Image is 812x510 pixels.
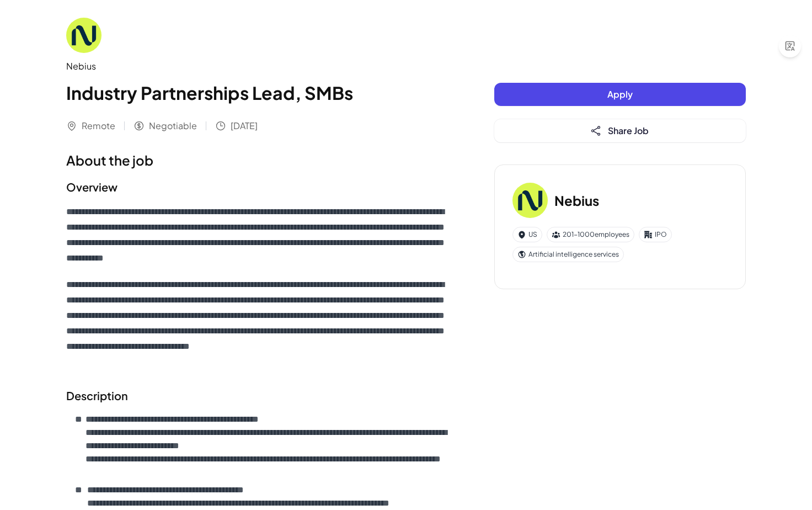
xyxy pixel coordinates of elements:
h1: Industry Partnerships Lead, SMBs [66,79,450,106]
span: [DATE] [231,119,258,132]
span: Negotiable [149,119,197,132]
div: IPO [639,227,672,242]
img: Ne [512,183,548,218]
div: Nebius [66,60,450,73]
h2: Description [66,387,450,404]
div: US [512,227,542,242]
img: Ne [66,18,101,53]
button: Apply [494,83,746,106]
h1: About the job [66,150,450,170]
button: Share Job [494,119,746,142]
h2: Overview [66,179,450,195]
span: Share Job [608,125,649,136]
div: Artificial intelligence services [512,247,624,262]
span: Remote [82,119,115,132]
div: 201-1000 employees [547,227,634,242]
span: Apply [607,88,633,100]
h3: Nebius [554,190,599,210]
